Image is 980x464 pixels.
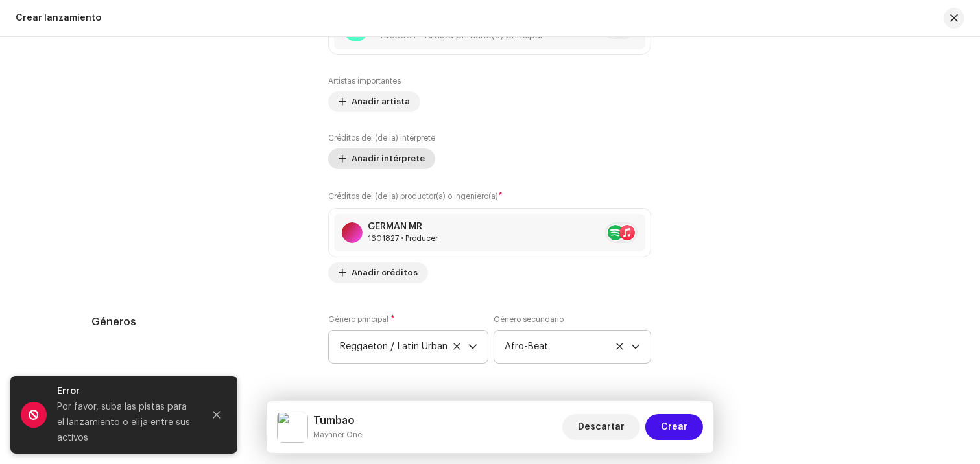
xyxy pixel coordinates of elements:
button: Close [204,402,230,428]
div: dropdown trigger [631,331,640,363]
span: Añadir intérprete [352,146,425,172]
span: Descartar [578,414,625,440]
span: Reggaeton / Latin Urban [339,331,468,363]
button: Añadir artista [328,91,420,112]
span: Añadir artista [352,89,410,115]
label: Género secundario [494,314,564,325]
div: Por favor, suba las pistas para el lanzamiento o elija entre sus activos [57,399,193,446]
span: Afro-Beat [505,331,631,363]
label: Género principal [328,314,395,325]
label: Créditos del (de la) intérprete [328,133,435,143]
div: Error [57,384,193,399]
button: Añadir créditos [328,262,428,283]
label: Artistas importantes [328,76,401,86]
div: dropdown trigger [468,331,477,363]
h5: Géneros [92,314,308,330]
button: Añadir intérprete [328,148,435,169]
button: Crear [645,414,703,440]
div: GERMAN MR [368,222,438,232]
small: Créditos del (de la) productor(a) o ingeniero(a) [328,192,498,200]
span: Crear [661,414,687,440]
img: 1dfad721-fac4-4057-86a6-da856a311b34 [277,412,308,443]
h5: Tumbao [313,413,362,428]
span: Añadir créditos [352,260,418,286]
button: Descartar [562,414,640,440]
small: Tumbao [313,428,362,441]
div: Producer [368,233,438,244]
